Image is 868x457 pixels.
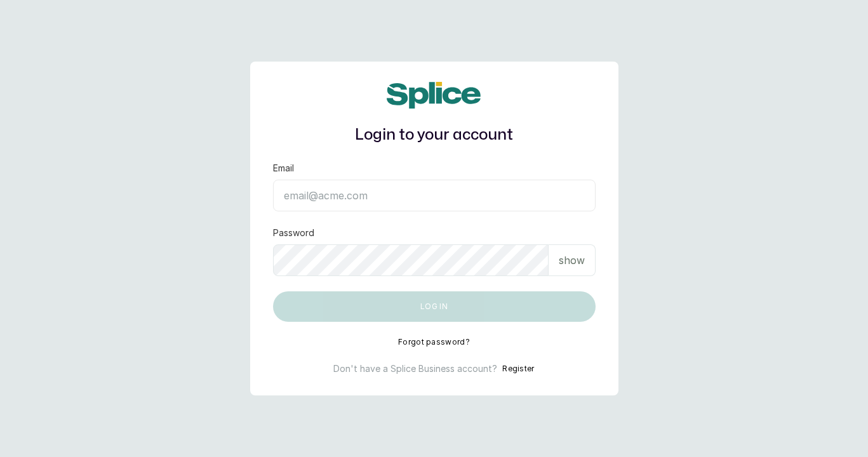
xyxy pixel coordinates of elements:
[559,253,585,268] p: show
[273,162,294,175] label: Email
[273,180,596,211] input: email@acme.com
[398,337,470,347] button: Forgot password?
[273,291,596,322] button: Log in
[502,362,534,375] button: Register
[273,124,596,147] h1: Login to your account
[273,227,314,239] label: Password
[333,362,497,375] p: Don't have a Splice Business account?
